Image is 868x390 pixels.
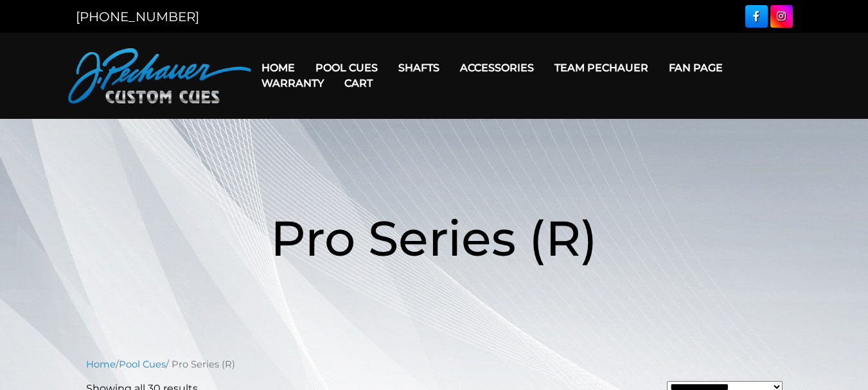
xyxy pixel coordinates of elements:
a: Warranty [251,67,334,100]
a: Cart [334,67,383,100]
a: [PHONE_NUMBER] [76,9,199,24]
a: Shafts [388,51,450,84]
a: Home [251,51,305,84]
span: Pro Series (R) [270,208,598,268]
a: Pool Cues [119,359,166,370]
img: Pechauer Custom Cues [68,48,251,103]
a: Fan Page [659,51,733,84]
a: Home [86,359,116,370]
a: Accessories [450,51,544,84]
a: Team Pechauer [544,51,659,84]
nav: Breadcrumb [86,357,783,371]
a: Pool Cues [305,51,388,84]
